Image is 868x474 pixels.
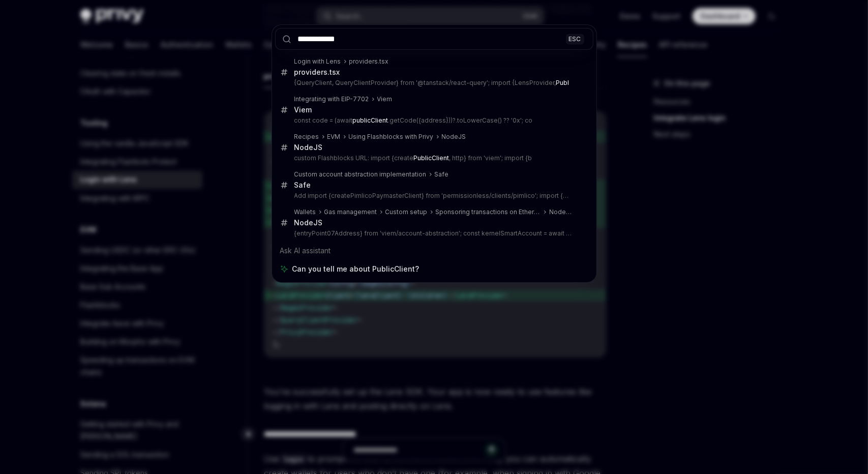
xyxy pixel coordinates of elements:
[294,154,572,162] p: custom Flashblocks URL: import {create , http} from 'viem'; import {b
[377,95,393,103] div: Viem
[275,242,593,260] div: Ask AI assistant
[294,170,427,179] div: Custom account abstraction implementation
[294,208,316,216] div: Wallets
[436,208,541,216] div: Sponsoring transactions on Ethereum
[294,57,341,66] div: Login with Lens
[294,218,323,227] div: NodeJS
[435,170,449,179] div: Safe
[294,181,311,190] div: Safe
[353,116,388,124] b: publicClient
[556,79,570,86] b: Publ
[549,208,572,216] div: NodeJS
[324,208,377,216] div: Gas management
[349,133,434,141] div: Using Flashblocks with Privy
[294,95,369,103] div: Integrating with EIP-7702
[349,57,389,66] div: providers.tsx
[566,34,584,44] div: ESC
[442,133,466,141] div: NodeJS
[294,192,572,200] p: Add import {createPimlicoPaymasterClient} from 'permissionless/clients/pimlico'; import {create
[294,116,572,125] p: const code = (await .getCode({address}))?.toLowerCase() ?? '0x'; co
[294,143,323,152] div: NodeJS
[294,68,340,77] div: providers.tsx
[414,154,450,162] b: PublicClient
[294,133,319,141] div: Recipes
[385,208,428,216] div: Custom setup
[294,229,572,238] p: {entryPoint07Address} from 'viem/account-abstraction'; const kernelSmartAccount = await toKernelSma
[294,79,572,87] p: {QueryClient, QueryClientProvider} from '@tanstack/react-query'; import {LensProvider,
[294,105,312,114] div: Viem
[327,133,341,141] div: EVM
[292,264,420,274] span: Can you tell me about PublicClient?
